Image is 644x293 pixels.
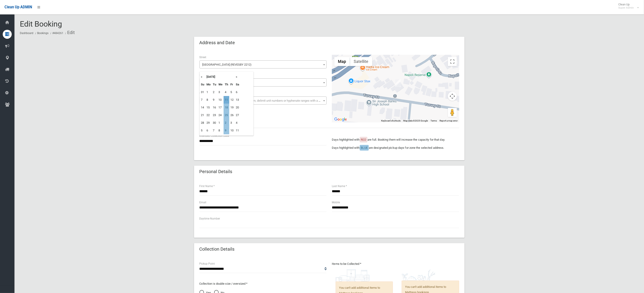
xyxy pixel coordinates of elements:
td: 6 [235,88,240,96]
th: « [200,73,205,81]
small: Super Admin [618,6,634,9]
td: 1 [205,88,212,96]
button: Keyboard shortcuts [381,119,401,122]
th: Mo [205,81,212,88]
span: Clean Up [616,3,638,9]
td: 29 [205,119,212,127]
td: 12 [229,96,235,104]
td: 18 [224,104,229,111]
td: 2 [224,119,229,127]
td: 14 [200,104,205,111]
span: Map data ©2025 Google [403,119,428,122]
td: 22 [205,111,212,119]
td: 5 [200,127,205,134]
td: 5 [229,88,235,96]
th: Sa [235,81,240,88]
header: Personal Details [194,167,238,176]
td: 26 [229,111,235,119]
div: 78C Turvey Street, REVESBY NSW 2212 [395,79,401,87]
td: 4 [224,88,229,96]
td: 15 [205,104,212,111]
p: Days highlighted with are full. Booking them will increase the capacity for that day. [332,137,459,142]
span: Edit Booking [20,19,62,28]
td: 13 [235,96,240,104]
header: Collection Details [194,245,240,254]
th: Th [224,81,229,88]
th: » [235,73,240,81]
td: 1 [217,119,224,127]
td: 20 [235,104,240,111]
td: 28 [200,119,205,127]
li: Edit [64,28,75,37]
a: Bookings [37,32,48,35]
p: Collection is double size / oversized * [199,281,327,286]
td: 23 [212,111,217,119]
th: [DATE] [205,73,235,81]
span: Turvey Street (REVESBY 2212) [199,60,327,69]
td: 24 [217,111,224,119]
td: 10 [217,96,224,104]
th: Fr [229,81,235,88]
td: 6 [205,127,212,134]
td: 7 [200,96,205,104]
td: 7 [212,127,217,134]
p: Days highlighted with are designated pickup days for zone the selected address. [332,145,459,151]
img: Google [333,117,348,122]
td: 25 [224,111,229,119]
td: 11 [235,127,240,134]
img: aa9efdbe659d29b613fca23ba79d85cb.png [336,269,369,282]
a: Terms (opens in new tab) [431,119,437,122]
button: Show street map [334,57,350,66]
td: 10 [229,127,235,134]
span: RED [361,138,366,141]
td: 9 [212,96,217,104]
td: 3 [229,119,235,127]
td: 27 [235,111,240,119]
span: BLUE [361,146,368,149]
a: Open this area in Google Maps (opens a new window) [333,117,348,122]
button: Drag Pegman onto the map to open Street View [448,108,457,117]
button: Show satellite imagery [350,57,372,66]
td: 2 [212,88,217,96]
a: #484261 [52,32,63,35]
td: 11 [224,96,229,104]
td: 30 [212,119,217,127]
td: 16 [212,104,217,111]
span: Clean Up ADMIN [5,5,32,9]
header: Address and Date [194,38,241,47]
th: Tu [212,81,217,88]
td: 4 [235,119,240,127]
td: 17 [217,104,224,111]
td: 31 [200,88,205,96]
span: 78C [201,80,325,86]
td: 21 [200,111,205,119]
span: Turvey Street (REVESBY 2212) [201,62,325,68]
td: 19 [229,104,235,111]
img: 4fd8a5c772b2c999c83690221e5242e0.png [402,269,435,281]
td: 9 [224,127,229,134]
th: Su [200,81,205,88]
button: Toggle fullscreen view [448,57,457,66]
span: 78C [199,78,327,87]
a: Report a map error [440,119,458,122]
td: 3 [217,88,224,96]
button: Map camera controls [448,92,457,101]
th: We [217,81,224,88]
a: Dashboard [20,32,33,35]
td: 8 [205,96,212,104]
td: 8 [217,127,224,134]
span: Select the unit number from the dropdown, delimit unit numbers or hyphenate ranges with a comma [202,99,328,102]
p: Items to be Collected * [332,261,459,267]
